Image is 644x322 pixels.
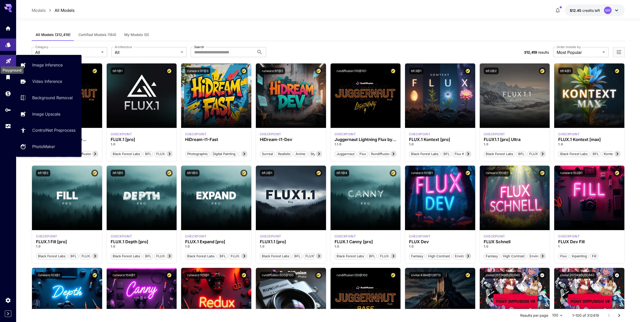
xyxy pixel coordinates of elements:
button: Certified Model – Vetted for best performance and includes a commercial license. [315,272,322,279]
span: Black Forest Labs [409,152,440,157]
h3: FLUX1.1 [pro] [260,239,322,244]
button: runware:97@3 [185,67,210,74]
p: checkpoint [558,234,580,239]
div: Playground [6,56,12,62]
button: bfl:4@1 [558,67,573,74]
button: Certified Model – Vetted for best performance and includes a commercial license. [240,67,247,74]
span: Fantasy [484,254,500,259]
h3: FLUX.1 Expand [pro] [185,239,247,244]
p: Results per page [520,313,548,318]
div: API Keys [5,107,11,113]
span: BFL [516,152,526,157]
span: Digital Painting [211,152,237,157]
button: $12.45418 [565,5,625,16]
h3: FLUX Dev Fill [558,239,620,244]
span: rundiffusion [369,152,392,157]
a: Video Inference [16,75,82,88]
span: FLUX.1 Depth [pro] [154,254,188,259]
span: High Contrast [501,254,526,259]
button: runware:100@1 [484,170,510,176]
span: BFL [293,254,302,259]
div: FLUX.1 Kontext [pro] [409,137,471,142]
button: Certified Model – Vetted for best performance and includes a commercial license. [166,170,173,176]
div: Wallet [5,90,11,97]
div: Expand sidebar [5,310,11,317]
span: Photographic [185,152,210,157]
button: rundiffusion:110@101 [335,67,368,74]
div: FLUX.1 Kontext [pro] [409,132,430,136]
label: Category [35,45,49,49]
p: checkpoint [260,132,281,136]
button: Certified Model – Vetted for best performance and includes a commercial license. [390,272,396,279]
span: BFL [591,152,600,157]
button: Certified Model – Vetted for best performance and includes a commercial license. [539,67,546,74]
span: Black Forest Labs [36,254,67,259]
span: Environment [528,254,551,259]
button: Certified Model – Vetted for best performance and includes a commercial license. [390,67,396,74]
h3: FLUX.1 [pro] [111,137,173,142]
span: All [35,49,99,55]
button: Certified Model – Vetted for best performance and includes a commercial license. [614,170,620,176]
p: checkpoint [484,234,505,239]
p: Image Upscale [32,111,60,117]
span: Fill [590,254,598,259]
div: Usage [5,123,11,129]
button: Certified Model – Vetted for best performance and includes a commercial license. [91,170,98,176]
p: checkpoint [185,234,207,239]
h3: FLUX.1 Canny [pro] [335,239,397,244]
label: Architecture [115,45,132,49]
div: 100 [550,312,564,319]
button: runware:102@1 [558,170,584,176]
div: HiDream Fast [185,132,207,136]
button: Certified Model – Vetted for best performance and includes a commercial license. [464,170,471,176]
label: Order models by [557,45,581,49]
button: rundiffusion:120@100 [335,272,370,279]
button: Certified Model – Vetted for best performance and includes a commercial license. [166,272,173,279]
p: 1.1.0 [335,142,397,147]
button: runware:103@1 [36,272,62,279]
p: 1.0 [484,142,546,147]
a: PhotoMaker [16,140,82,153]
div: fluxpro [111,234,132,239]
h3: FLUX.1 Fill [pro] [36,239,98,244]
button: runware:97@2 [260,67,285,74]
p: ControlNet Preprocess [32,127,75,133]
button: rundiffusion:500@100 [260,272,296,279]
span: FLUX.1 [pro] [154,152,177,157]
span: FLUX.1 Fill [pro] [80,254,108,259]
div: fluxpro [36,234,57,239]
span: Black Forest Labs [484,152,515,157]
div: fluxpro [185,234,207,239]
button: Certified Model – Vetted for best performance and includes a commercial license. [91,272,98,279]
h3: FLUX Dev [409,239,471,244]
div: HiDream Dev [260,132,281,136]
h3: FLUX.1 Depth [pro] [111,239,173,244]
button: bfl:2@2 [484,67,499,74]
span: 312,419 [524,50,537,54]
p: PhotoMaker [32,144,55,150]
p: 1.0 [409,142,471,147]
button: civitai:257749@290640 [484,272,522,279]
span: FLUX1.1 [pro] Ultra [528,152,560,157]
button: civitai:257749@290640 [558,272,596,279]
button: Certified Model – Vetted for best performance and includes a commercial license. [315,67,322,74]
p: 1–100 of 312419 [572,313,599,318]
p: 1.0 [335,244,397,249]
span: Inpainting [570,254,589,259]
p: checkpoint [335,132,356,136]
h3: HiDream-I1-Fast [185,137,247,142]
p: 1.0 [36,244,98,249]
p: 1.0 [484,244,546,249]
div: fluxpro [111,132,132,136]
div: FLUX Schnell [484,239,546,244]
h3: Juggernaut Lightning Flux by RunDiffusion [335,137,397,142]
p: 1 [558,244,620,249]
p: checkpoint [484,132,505,136]
button: Certified Model – Vetted for best performance and includes a commercial license. [315,170,322,176]
button: Certified Model – Vetted for best performance and includes a commercial license. [390,170,396,176]
span: results [538,50,549,54]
